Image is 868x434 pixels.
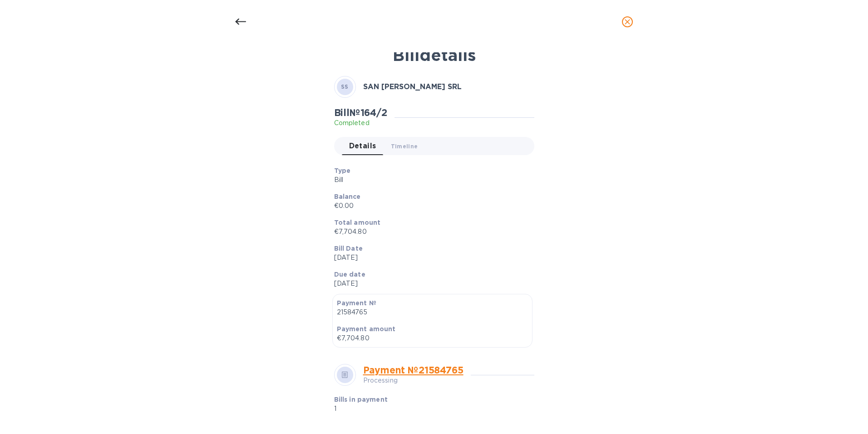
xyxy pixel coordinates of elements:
[616,11,638,33] button: close
[363,82,462,91] b: SAN [PERSON_NAME] SRL
[334,193,361,200] b: Balance
[334,118,387,128] p: Completed
[334,253,527,262] p: [DATE]
[334,167,351,174] b: Type
[391,141,418,151] span: Timeline
[334,271,365,278] b: Due date
[334,404,463,414] p: 1
[334,227,527,237] p: €7,704.80
[334,396,388,403] b: Bills in payment
[337,308,528,317] p: 21584765
[393,45,476,65] b: Bill details
[337,333,528,343] p: €7,704.80
[337,299,376,307] b: Payment №
[334,279,527,288] p: [DATE]
[334,175,527,185] p: Bill
[363,364,464,376] a: Payment № 21584765
[334,219,381,226] b: Total amount
[334,107,387,118] h2: Bill № 164/2
[334,245,363,252] b: Bill Date
[349,140,376,152] span: Details
[363,376,464,385] p: Processing
[337,325,396,333] b: Payment amount
[341,83,349,90] b: SS
[334,201,527,211] p: €0.00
